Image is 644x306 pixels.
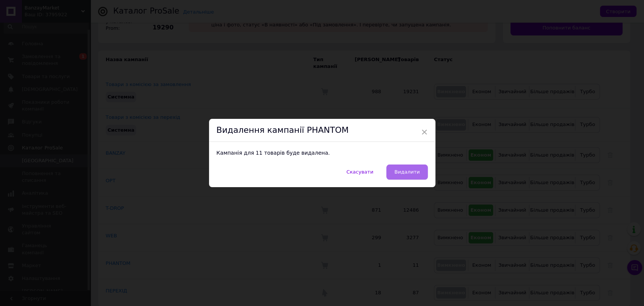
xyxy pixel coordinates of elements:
[338,165,381,180] button: Скасувати
[394,169,420,175] span: Видалити
[346,169,373,175] span: Скасувати
[386,165,427,180] button: Видалити
[421,126,428,138] span: ×
[209,119,435,142] div: Видалення кампанії PHANTOM
[209,142,435,165] div: Кампанія для 11 товарів буде видалена.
